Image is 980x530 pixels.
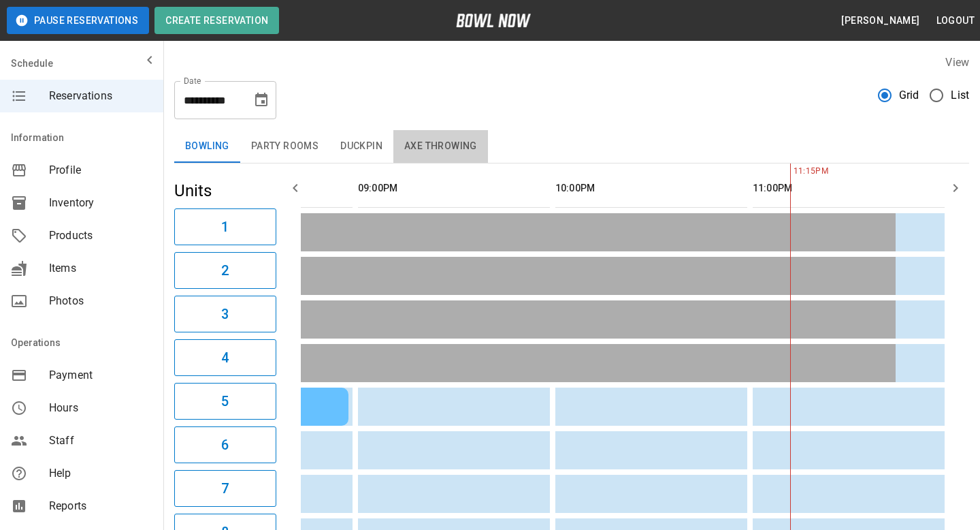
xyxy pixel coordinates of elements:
[248,87,275,114] button: Choose date, selected date is Sep 19, 2025
[221,434,229,456] h6: 6
[49,367,152,384] span: Payment
[49,400,152,416] span: Hours
[154,7,279,34] button: Create Reservation
[174,252,276,289] button: 2
[221,478,229,499] h6: 7
[49,228,152,244] span: Products
[899,87,919,104] span: Grid
[174,426,276,463] button: 6
[174,383,276,420] button: 5
[49,162,152,178] span: Profile
[49,433,152,449] span: Staff
[221,347,229,369] h6: 4
[49,498,152,514] span: Reports
[49,260,152,277] span: Items
[329,130,393,163] button: Duckpin
[790,165,794,178] span: 11:15PM
[931,8,980,33] button: Logout
[393,130,488,163] button: Axe Throwing
[836,8,925,33] button: [PERSON_NAME]
[456,14,531,27] img: logo
[174,339,276,376] button: 4
[174,180,276,202] h5: Units
[555,169,747,208] th: 10:00PM
[221,260,229,281] h6: 2
[951,87,969,104] span: List
[240,130,329,163] button: Party Rooms
[174,130,240,163] button: Bowling
[49,195,152,211] span: Inventory
[221,390,229,412] h6: 5
[221,216,229,238] h6: 1
[945,56,969,69] label: View
[174,470,276,507] button: 7
[174,296,276,332] button: 3
[221,303,229,325] h6: 3
[358,169,550,208] th: 09:00PM
[7,7,149,34] button: Pause Reservations
[174,130,969,163] div: inventory tabs
[753,169,945,208] th: 11:00PM
[49,88,152,104] span: Reservations
[49,465,152,482] span: Help
[49,293,152,309] span: Photos
[174,208,276,245] button: 1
